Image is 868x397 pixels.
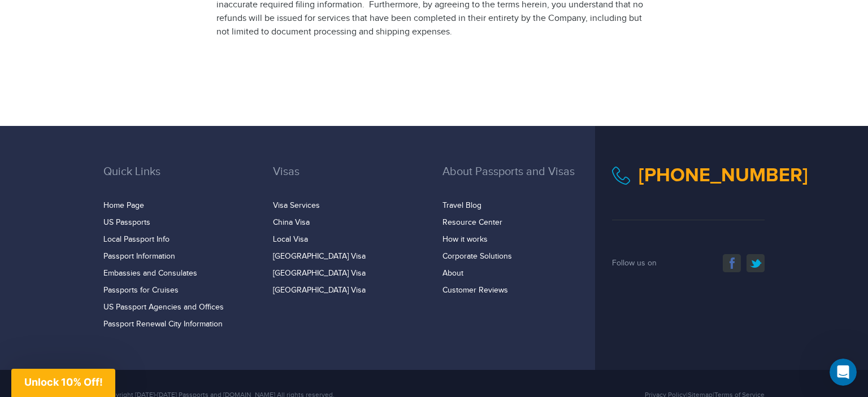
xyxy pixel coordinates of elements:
[103,235,170,244] a: Local Passport Info
[830,359,857,386] iframe: Intercom live chat
[747,254,765,272] a: twitter
[273,286,366,295] a: [GEOGRAPHIC_DATA] Visa
[273,165,426,195] h3: Visas
[103,286,179,295] a: Passports for Cruises
[612,259,657,268] span: Follow us on
[273,218,310,227] a: China Visa
[24,376,103,388] span: Unlock 10% Off!
[639,164,808,187] a: [PHONE_NUMBER]
[273,269,366,278] a: [GEOGRAPHIC_DATA] Visa
[103,269,197,278] a: Embassies and Consulates
[103,252,175,261] a: Passport Information
[442,286,508,295] a: Customer Reviews
[103,165,256,195] h3: Quick Links
[273,252,366,261] a: [GEOGRAPHIC_DATA] Visa
[442,201,481,210] a: Travel Blog
[273,201,320,210] a: Visa Services
[442,218,502,227] a: Resource Center
[103,320,223,329] a: Passport Renewal City Information
[723,254,741,272] a: facebook
[442,252,512,261] a: Corporate Solutions
[442,235,488,244] a: How it works
[273,235,308,244] a: Local Visa
[103,303,224,312] a: US Passport Agencies and Offices
[11,369,115,397] div: Unlock 10% Off!
[442,165,595,195] h3: About Passports and Visas
[442,269,463,278] a: About
[103,218,150,227] a: US Passports
[103,201,144,210] a: Home Page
